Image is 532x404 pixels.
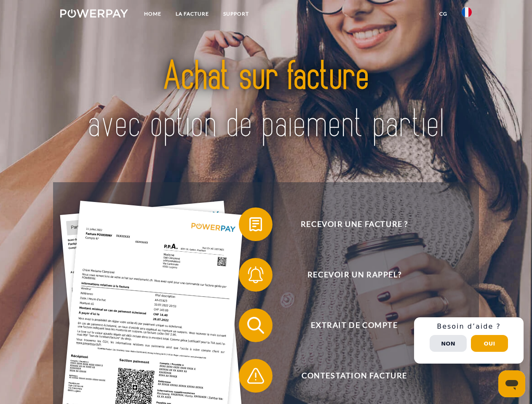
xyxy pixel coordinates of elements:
img: logo-powerpay-white.svg [60,9,128,18]
img: fr [462,7,472,17]
img: qb_warning.svg [245,365,266,386]
button: Recevoir une facture ? [239,207,458,241]
button: Recevoir un rappel? [239,258,458,292]
div: Schnellhilfe [414,317,524,364]
span: Extrait de compte [251,308,457,342]
img: qb_search.svg [245,315,266,336]
img: qb_bell.svg [245,264,266,285]
iframe: Bouton de lancement de la fenêtre de messagerie [498,370,525,397]
a: Home [137,6,168,21]
span: Contestation Facture [251,359,457,393]
img: qb_bill.svg [245,214,266,235]
img: title-powerpay_fr.svg [80,40,452,161]
span: Recevoir un rappel? [251,258,457,292]
a: LA FACTURE [168,6,216,21]
button: Extrait de compte [239,308,458,342]
a: CG [432,6,454,21]
a: Support [216,6,256,21]
button: Non [430,335,467,352]
span: Recevoir une facture ? [251,207,457,241]
button: Oui [471,335,508,352]
button: Contestation Facture [239,359,458,393]
h3: Besoin d’aide ? [419,322,519,331]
